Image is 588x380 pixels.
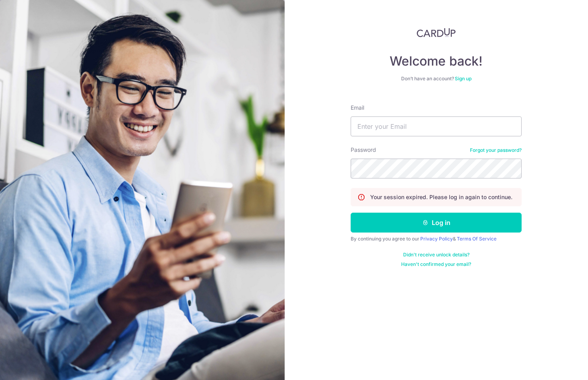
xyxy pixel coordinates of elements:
a: Forgot your password? [470,147,522,153]
label: Email [351,104,364,112]
p: Your session expired. Please log in again to continue. [370,193,512,201]
a: Haven't confirmed your email? [401,261,471,268]
a: Sign up [455,76,472,81]
img: CardUp Logo [417,28,456,37]
input: Enter your Email [351,116,522,136]
button: Log in [351,213,522,233]
label: Password [351,146,376,154]
a: Didn't receive unlock details? [403,252,470,258]
div: Don’t have an account? [351,76,522,82]
a: Privacy Policy [420,236,453,242]
a: Terms Of Service [457,236,497,242]
h4: Welcome back! [351,53,522,69]
div: By continuing you agree to our & [351,236,522,242]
